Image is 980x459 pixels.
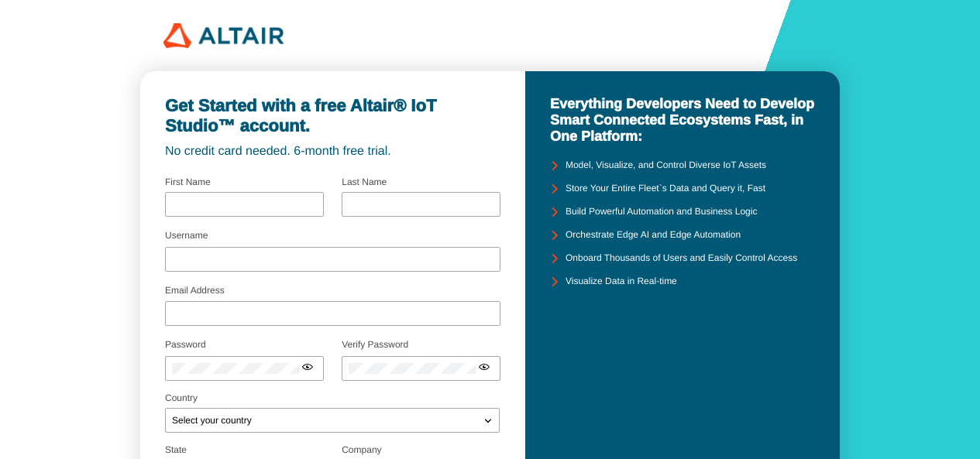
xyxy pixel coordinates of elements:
unity-typography: Model, Visualize, and Control Diverse IoT Assets [566,160,766,171]
img: 320px-Altair_logo.png [163,23,284,48]
unity-typography: Visualize Data in Real-time [566,276,677,287]
label: Email Address [165,285,225,296]
unity-typography: Get Started with a free Altair® IoT Studio™ account. [165,96,500,135]
unity-typography: Onboard Thousands of Users and Easily Control Access [566,253,797,264]
unity-typography: Everything Developers Need to Develop Smart Connected Ecosystems Fast, in One Platform: [550,96,815,144]
unity-typography: Store Your Entire Fleet`s Data and Query it, Fast [566,183,765,194]
unity-typography: No credit card needed. 6-month free trial. [165,145,500,159]
label: Verify Password [342,339,408,350]
unity-typography: Build Powerful Automation and Business Logic [566,207,757,218]
unity-typography: Orchestrate Edge AI and Edge Automation [566,230,741,241]
label: Username [165,230,208,241]
label: Password [165,339,206,350]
